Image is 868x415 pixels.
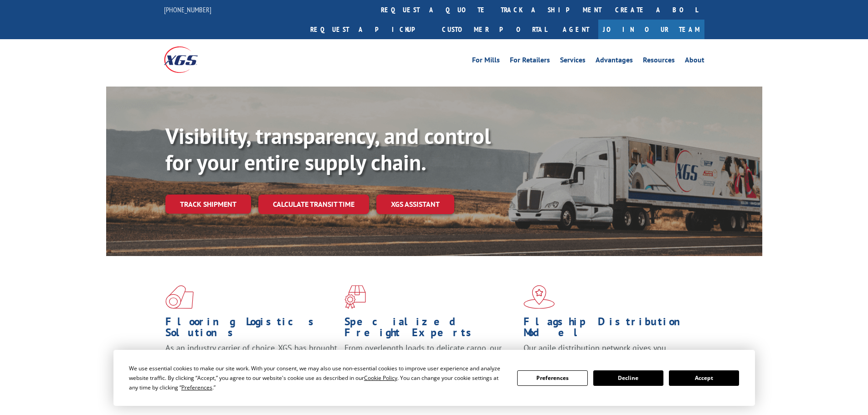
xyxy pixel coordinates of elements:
[303,20,435,39] a: Request a pickup
[598,20,704,39] a: Join Our Team
[181,384,212,391] span: Preferences
[344,285,366,309] img: xgs-icon-focused-on-flooring-red
[165,195,251,214] a: Track shipment
[554,20,598,39] a: Agent
[435,20,554,39] a: Customer Portal
[376,195,454,214] a: XGS ASSISTANT
[165,122,491,176] b: Visibility, transparency, and control for your entire supply chain.
[643,56,675,67] a: Resources
[524,316,696,343] h1: Flagship Distribution Model
[364,374,397,382] span: Cookie Policy
[472,56,500,67] a: For Mills
[596,56,633,67] a: Advantages
[560,56,586,67] a: Services
[113,350,755,406] div: Cookie Consent Prompt
[593,370,663,386] button: Decline
[258,195,369,214] a: Calculate transit time
[669,370,739,386] button: Accept
[164,5,211,14] a: [PHONE_NUMBER]
[524,343,691,364] span: Our agile distribution network gives you nationwide inventory management on demand.
[524,285,555,309] img: xgs-icon-flagship-distribution-model-red
[165,343,337,375] span: As an industry carrier of choice, XGS has brought innovation and dedication to flooring logistics...
[510,56,550,67] a: For Retailers
[165,285,194,309] img: xgs-icon-total-supply-chain-intelligence-red
[165,316,338,343] h1: Flooring Logistics Solutions
[517,370,587,386] button: Preferences
[685,56,704,67] a: About
[344,343,517,383] p: From overlength loads to delicate cargo, our experienced staff knows the best way to move your fr...
[129,364,506,392] div: We use essential cookies to make our site work. With your consent, we may also use non-essential ...
[344,316,517,343] h1: Specialized Freight Experts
